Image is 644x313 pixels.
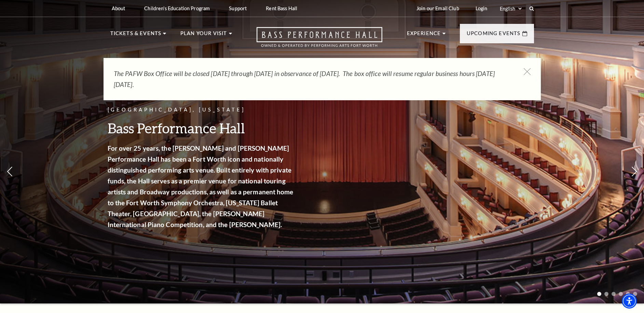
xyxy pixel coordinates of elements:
strong: For over 25 years, the [PERSON_NAME] and [PERSON_NAME] Performance Hall has been a Fort Worth ico... [108,144,293,228]
h3: Bass Performance Hall [108,119,296,137]
p: Tickets & Events [110,29,162,42]
select: Select: [498,5,523,12]
p: Upcoming Events [467,29,521,42]
p: Plan Your Visit [180,29,227,42]
em: The PAFW Box Office will be closed [DATE] through [DATE] in observance of [DATE]. The box office ... [114,70,495,88]
p: Rent Bass Hall [266,5,297,11]
div: Accessibility Menu [622,294,637,309]
p: About [112,5,125,11]
p: Support [229,5,247,11]
p: [GEOGRAPHIC_DATA], [US_STATE] [108,106,296,114]
p: Experience [407,29,441,42]
p: Children's Education Program [144,5,210,11]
